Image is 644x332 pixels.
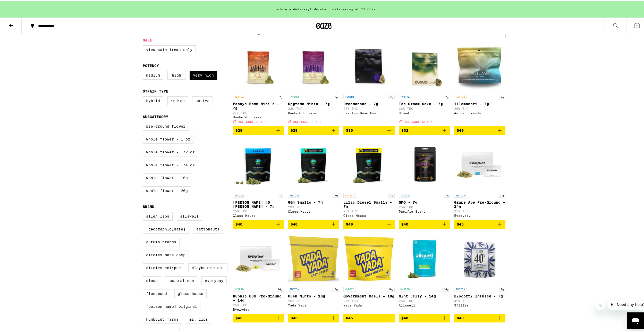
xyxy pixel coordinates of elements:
[293,119,322,122] span: USE CODE DEALZ
[399,293,450,297] p: Mint Jelly - 14g
[343,106,395,109] p: 26% THC
[399,94,411,98] p: INDICA
[288,204,339,208] p: 29% THC
[143,288,170,297] label: Fleetwood
[143,314,182,323] label: Humboldt Farms
[444,94,450,98] p: 7g
[143,37,152,41] legend: Sale
[143,95,163,104] label: Hybrid
[399,204,450,208] p: 25% THC
[457,127,464,131] span: $40
[288,209,339,212] div: Glass House
[288,138,339,189] img: Glass House - GG4 Smalls - 7g
[143,160,198,168] label: Whole Flower - 1/4 oz
[288,39,339,91] img: Humboldt Farms - Upgrade Minis - 7g
[288,303,339,306] div: Yada Yada
[238,119,267,122] span: USE CODE DEALZ
[399,199,450,203] p: GMO - 7g
[288,101,339,105] p: Upgrade Minis - 7g
[343,39,395,125] a: Open page for Dreamonade - 7g from Circles Base Camp
[387,286,395,290] p: 10g
[454,101,505,105] p: Illemonati - 7g
[343,138,395,219] a: Open page for Lilac Diesel Smalls - 7g from Glass House
[404,119,433,122] span: USE CODE DEALZ
[174,288,207,297] label: Glass House
[278,94,284,98] p: 7g
[399,138,450,219] a: Open page for GMO - 7g from Pacific Stone
[288,192,300,197] p: INDICA
[186,314,211,323] label: Mr. Zips
[454,213,505,216] div: Everyday
[454,192,467,197] p: INDICA
[233,192,245,197] p: INDICA
[498,192,505,197] p: 14g
[454,303,505,306] div: STIIIZY
[346,127,353,131] span: $30
[143,88,168,92] legend: Strain Type
[399,110,450,114] div: Cloud
[454,286,467,290] p: INDICA
[343,209,395,212] p: 25% THC
[288,219,339,228] button: Add to bag
[454,209,505,212] p: 25% THC
[343,125,395,134] button: Add to bag
[343,94,356,98] p: INDICA
[343,298,395,302] p: 27% THC
[454,219,505,228] button: Add to bag
[343,138,395,189] img: Glass House - Lilac Diesel Smalls - 7g
[143,172,191,181] label: Whole Flower - 10g
[399,138,450,189] img: Pacific Stone - GMO - 7g
[177,211,202,220] label: Allswell
[278,192,284,197] p: 7g
[288,298,339,302] p: 25% THC
[233,114,284,118] div: Humboldt Farms
[143,147,198,155] label: Whole Flower - 1/2 oz
[499,286,505,290] p: 7g
[233,209,284,212] p: 25% THC
[442,286,450,290] p: 14g
[401,127,408,131] span: $32
[193,224,223,233] label: Astronauts
[233,138,284,189] img: Glass House - Donny Burger #5 Smalls - 7g
[276,286,284,290] p: 14g
[288,313,339,321] button: Add to bag
[454,39,505,91] img: Autumn Brands - Illemonati - 7g
[288,232,339,283] img: Yada Yada - Gush Mints - 10g
[143,185,191,194] label: Whole Flower - 20g
[233,293,284,301] p: Bubble Gum Pre-Ground - 14g
[233,39,284,91] img: Humboldt Farms - Papaya Bomb Mini's - 7g
[333,94,339,98] p: 7g
[143,204,154,208] legend: Brand
[288,110,339,114] div: Humboldt Farms
[399,303,450,306] div: Allswell
[343,232,395,283] img: Yada Yada - Government Oasis - 10g
[399,286,411,290] p: HYBRID
[233,232,284,283] img: Everyday - Bubble Gum Pre-Ground - 14g
[233,199,284,207] p: [PERSON_NAME] #5 [PERSON_NAME] - 7g
[288,39,339,125] a: Open page for Upgrade Minis - 7g from Humboldt Farms
[454,199,505,207] p: Grape Ape Pre-Ground - 14g
[143,70,163,79] label: Medium
[233,286,245,290] p: HYBRID
[399,209,450,212] div: Pacific Stone
[343,293,395,297] p: Government Oasis - 10g
[233,110,284,113] p: 27% THC
[288,293,339,297] p: Gush Mints - 10g
[454,293,505,297] p: Biscotti Infused - 7g
[346,315,353,319] span: $45
[399,192,411,197] p: INDICA
[399,106,450,109] p: 26% THC
[233,39,284,125] a: Open page for Papaya Bomb Mini's - 7g from Humboldt Farms
[457,221,464,225] span: $45
[343,303,395,306] div: Yada Yada
[233,125,284,134] button: Add to bag
[288,125,339,134] button: Add to bag
[288,199,339,203] p: GG4 Smalls - 7g
[343,213,395,216] div: Glass House
[143,250,189,258] label: Circles Base Camp
[190,70,217,79] label: Very High
[291,315,298,319] span: $45
[343,286,356,290] p: HYBRID
[388,94,395,98] p: 7g
[167,70,185,79] label: High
